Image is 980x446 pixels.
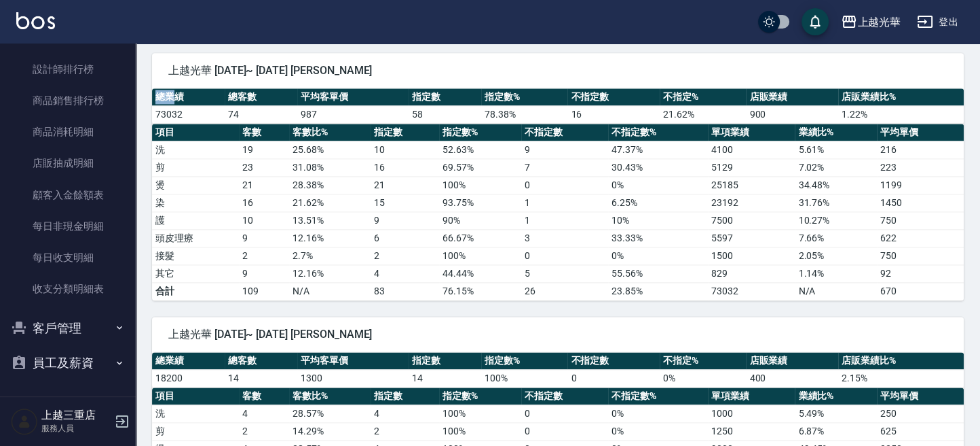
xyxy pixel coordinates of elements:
td: 109 [239,282,289,300]
td: 14.29 % [289,422,371,440]
td: 接髮 [152,247,239,264]
td: 3 [521,229,608,247]
td: 16 [371,158,439,176]
th: 不指定% [660,352,746,370]
th: 總客數 [225,352,297,370]
a: 收支分類明細表 [5,273,130,305]
button: save [802,8,829,35]
td: 750 [877,211,964,229]
td: 250 [877,405,964,422]
td: 223 [877,158,964,176]
td: 74 [225,105,297,123]
td: 1.22 % [838,105,964,123]
th: 平均單價 [877,124,964,141]
th: 指定數 [371,124,439,141]
a: 每日非現金明細 [5,211,130,242]
td: 5 [521,264,608,282]
img: Person [11,408,38,435]
th: 不指定數% [608,388,709,405]
td: 622 [877,229,964,247]
th: 不指定數 [567,352,660,370]
td: 21.62 % [660,105,746,123]
td: 0 % [608,422,709,440]
button: 客戶管理 [5,311,130,346]
td: 625 [877,422,964,440]
td: 15 [371,194,439,211]
td: 1250 [708,422,795,440]
th: 客數比% [289,388,371,405]
td: 13.51 % [289,211,371,229]
td: N/A [289,282,371,300]
td: 9 [239,264,289,282]
td: 25185 [708,176,795,194]
td: 頭皮理療 [152,229,239,247]
td: 28.38 % [289,176,371,194]
td: 23.85% [608,282,709,300]
td: 護 [152,211,239,229]
td: 5129 [708,158,795,176]
span: 上越光華 [DATE]~ [DATE] [PERSON_NAME] [168,64,947,78]
td: 100 % [439,176,521,194]
td: 18200 [152,369,225,387]
td: 400 [746,369,838,387]
a: 商品銷售排行榜 [5,85,130,116]
td: 7.02 % [795,158,876,176]
th: 項目 [152,124,239,141]
a: 商品消耗明細 [5,116,130,148]
td: 44.44 % [439,264,521,282]
td: 21.62 % [289,194,371,211]
td: 31.08 % [289,158,371,176]
th: 店販業績 [746,352,838,370]
button: 登出 [911,10,964,35]
td: 73032 [152,105,225,123]
td: 剪 [152,422,239,440]
td: 21 [371,176,439,194]
td: 4 [239,405,289,422]
td: 25.68 % [289,141,371,158]
td: 0 [521,422,608,440]
table: a dense table [152,88,964,124]
td: 5597 [708,229,795,247]
td: 0 % [660,369,746,387]
td: 燙 [152,176,239,194]
td: 93.75 % [439,194,521,211]
td: 100 % [439,247,521,264]
td: 0 % [608,176,709,194]
th: 店販業績 [746,88,838,106]
th: 總客數 [225,88,297,106]
td: 66.67 % [439,229,521,247]
td: 10.27 % [795,211,876,229]
td: 染 [152,194,239,211]
td: 12.16 % [289,229,371,247]
td: 1450 [877,194,964,211]
h5: 上越三重店 [41,409,111,422]
td: 670 [877,282,964,300]
th: 不指定數% [608,124,709,141]
td: 69.57 % [439,158,521,176]
td: 1 [521,211,608,229]
td: 47.37 % [608,141,709,158]
td: 1500 [708,247,795,264]
td: 10 [239,211,289,229]
td: 16 [239,194,289,211]
td: 33.33 % [608,229,709,247]
th: 客數 [239,124,289,141]
td: 2.05 % [795,247,876,264]
td: 750 [877,247,964,264]
td: 合計 [152,282,239,300]
td: 1.14 % [795,264,876,282]
th: 平均客單價 [297,352,409,370]
td: 34.48 % [795,176,876,194]
th: 業績比% [795,124,876,141]
a: 每日收支明細 [5,242,130,273]
th: 平均客單價 [297,88,409,106]
td: 其它 [152,264,239,282]
td: 900 [746,105,838,123]
td: 2 [239,422,289,440]
a: 顧客入金餘額表 [5,179,130,211]
td: 4100 [708,141,795,158]
div: 上越光華 [857,14,901,31]
td: N/A [795,282,876,300]
button: 員工及薪資 [5,345,130,381]
td: 23192 [708,194,795,211]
